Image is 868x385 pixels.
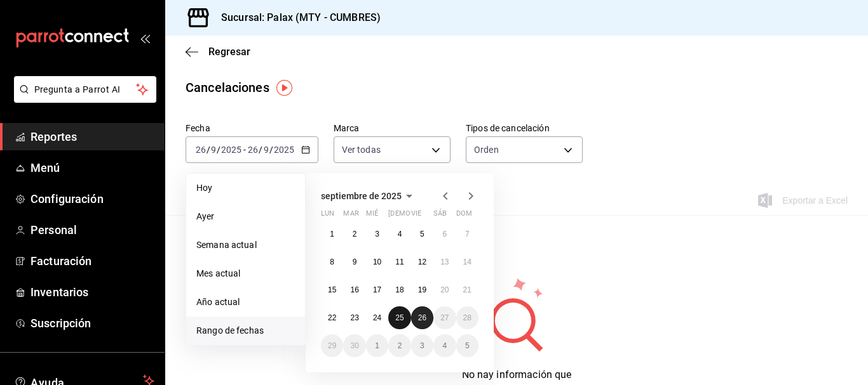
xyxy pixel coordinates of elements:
[321,306,343,329] button: 22 de septiembre de 2025
[456,278,478,301] button: 21 de septiembre de 2025
[31,159,154,176] span: Menú
[411,334,433,357] button: 3 de octubre de 2025
[9,92,156,105] a: Pregunta a Parrot AI
[388,209,463,223] abbr: jueves
[442,341,447,350] abbr: 4 de octubre de 2025
[321,209,334,223] abbr: lunes
[463,285,471,294] abbr: 21 de septiembre de 2025
[330,230,334,238] abbr: 1 de septiembre de 2025
[373,258,381,266] abbr: 10 de septiembre de 2025
[334,124,451,133] label: Marca
[373,313,381,322] abbr: 24 de septiembre de 2025
[343,223,365,245] button: 2 de septiembre de 2025
[31,252,154,270] span: Facturación
[34,83,137,96] span: Pregunta a Parrot AI
[366,209,378,223] abbr: miércoles
[395,313,403,322] abbr: 25 de septiembre de 2025
[343,251,365,273] button: 9 de septiembre de 2025
[463,258,471,266] abbr: 14 de septiembre de 2025
[366,223,388,245] button: 3 de septiembre de 2025
[366,251,388,273] button: 10 de septiembre de 2025
[456,209,472,223] abbr: domingo
[259,145,262,155] span: /
[328,285,336,294] abbr: 15 de septiembre de 2025
[321,188,417,204] button: septiembre de 2025
[474,143,499,156] span: Orden
[456,223,478,245] button: 7 de septiembre de 2025
[276,80,292,96] img: Tooltip marker
[208,46,250,58] span: Regresar
[263,145,269,155] input: --
[433,306,456,329] button: 27 de septiembre de 2025
[321,278,343,301] button: 15 de septiembre de 2025
[375,230,379,238] abbr: 3 de septiembre de 2025
[411,278,433,301] button: 19 de septiembre de 2025
[366,278,388,301] button: 17 de septiembre de 2025
[463,313,471,322] abbr: 28 de septiembre de 2025
[456,306,478,329] button: 28 de septiembre de 2025
[388,278,410,301] button: 18 de septiembre de 2025
[395,285,403,294] abbr: 18 de septiembre de 2025
[366,306,388,329] button: 24 de septiembre de 2025
[343,306,365,329] button: 23 de septiembre de 2025
[411,223,433,245] button: 5 de septiembre de 2025
[243,145,246,155] span: -
[465,341,470,350] abbr: 5 de octubre de 2025
[31,128,154,145] span: Reportes
[433,209,447,223] abbr: sábado
[442,230,447,238] abbr: 6 de septiembre de 2025
[350,341,358,350] abbr: 30 de septiembre de 2025
[420,230,424,238] abbr: 5 de septiembre de 2025
[353,258,357,266] abbr: 9 de septiembre de 2025
[366,334,388,357] button: 1 de octubre de 2025
[321,334,343,357] button: 29 de septiembre de 2025
[196,324,295,337] span: Rango de fechas
[31,284,154,301] span: Inventarios
[395,258,403,266] abbr: 11 de septiembre de 2025
[433,278,456,301] button: 20 de septiembre de 2025
[196,181,295,195] span: Hoy
[140,33,150,43] button: open_drawer_menu
[269,145,273,155] span: /
[440,313,449,322] abbr: 27 de septiembre de 2025
[196,210,295,223] span: Ayer
[196,267,295,280] span: Mes actual
[411,251,433,273] button: 12 de septiembre de 2025
[418,258,426,266] abbr: 12 de septiembre de 2025
[398,230,402,238] abbr: 4 de septiembre de 2025
[343,209,358,223] abbr: martes
[196,238,295,252] span: Semana actual
[210,145,217,155] input: --
[343,334,365,357] button: 30 de septiembre de 2025
[418,313,426,322] abbr: 26 de septiembre de 2025
[211,10,381,25] h3: Sucursal: Palax (MTY - CUMBRES)
[466,124,583,133] label: Tipos de cancelación
[353,230,357,238] abbr: 2 de septiembre de 2025
[31,315,154,332] span: Suscripción
[350,285,358,294] abbr: 16 de septiembre de 2025
[186,124,318,133] label: Fecha
[375,341,379,350] abbr: 1 de octubre de 2025
[217,145,220,155] span: /
[440,258,449,266] abbr: 13 de septiembre de 2025
[207,145,210,155] span: /
[433,334,456,357] button: 4 de octubre de 2025
[343,278,365,301] button: 16 de septiembre de 2025
[342,143,381,156] span: Ver todas
[321,223,343,245] button: 1 de septiembre de 2025
[456,251,478,273] button: 14 de septiembre de 2025
[220,145,242,155] input: ----
[388,306,410,329] button: 25 de septiembre de 2025
[196,296,295,309] span: Año actual
[328,313,336,322] abbr: 22 de septiembre de 2025
[321,191,402,201] span: septiembre de 2025
[186,78,269,97] div: Cancelaciones
[388,251,410,273] button: 11 de septiembre de 2025
[440,285,449,294] abbr: 20 de septiembre de 2025
[433,223,456,245] button: 6 de septiembre de 2025
[31,190,154,207] span: Configuración
[330,258,334,266] abbr: 8 de septiembre de 2025
[398,341,402,350] abbr: 2 de octubre de 2025
[373,285,381,294] abbr: 17 de septiembre de 2025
